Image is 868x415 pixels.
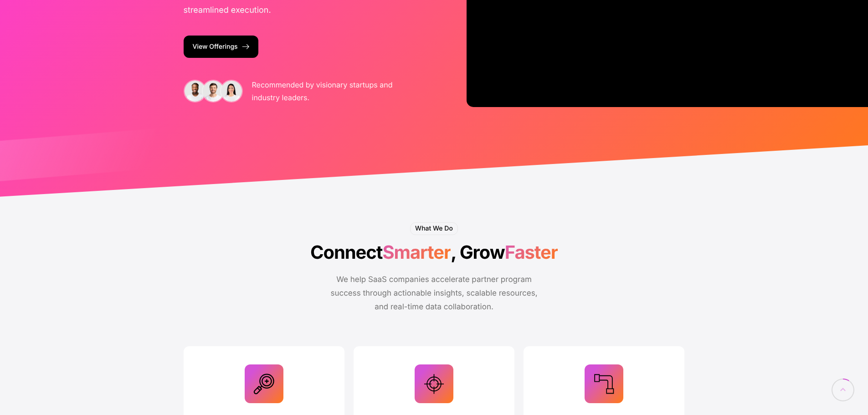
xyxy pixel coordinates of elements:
span: Faster [505,241,558,263]
p: Recommended by visionary startups and industry leaders. [252,78,395,104]
span: Smarter [382,241,451,263]
h6: What We Do [410,222,458,235]
h2: Connect , Grow [257,241,612,263]
p: We help SaaS companies accelerate partner program success through actionable insights, scalable r... [325,273,544,314]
